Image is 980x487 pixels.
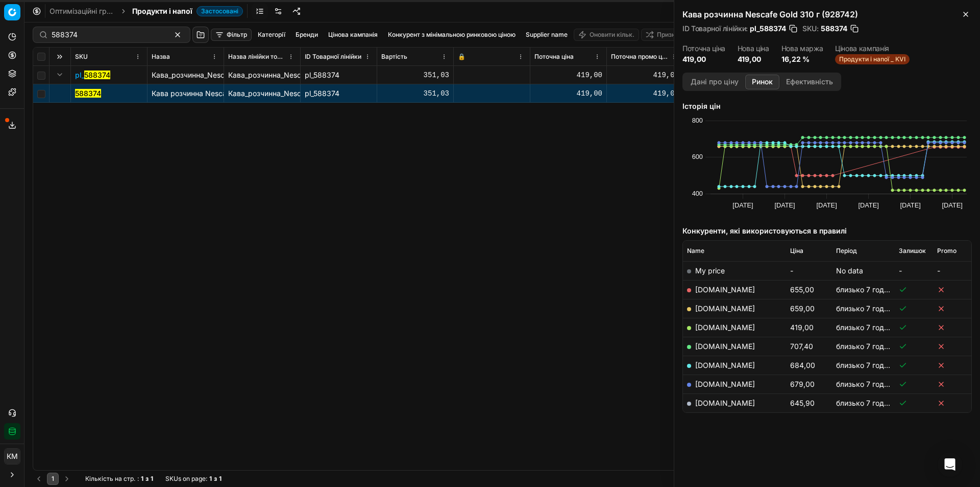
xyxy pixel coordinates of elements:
button: pl_588374 [75,70,110,80]
span: близько 7 годин тому [836,361,912,369]
text: [DATE] [774,201,795,209]
span: Назва лінійки товарів [228,53,286,61]
span: КM [5,449,20,464]
button: Призначити [641,29,697,41]
span: Період [836,247,857,255]
td: No data [832,261,895,280]
button: Supplier name [522,29,572,41]
strong: 1 [219,475,222,483]
strong: 1 [141,475,143,483]
button: Оновити кільк. [574,29,639,41]
div: 419,00 [534,88,602,99]
span: Продукти і напої _ KVI [835,54,910,64]
span: Name [687,247,704,255]
a: [DOMAIN_NAME] [695,380,755,388]
span: ID Товарної лінійки : [682,25,748,32]
h5: Конкуренти, які використовуються в правилі [682,226,972,236]
nav: breadcrumb [50,6,243,16]
td: - [786,261,832,280]
mark: 588374 [84,71,110,79]
div: pl_588374 [305,70,373,80]
text: [DATE] [858,201,878,209]
span: My price [695,266,725,275]
strong: 1 [151,475,153,483]
span: близько 7 годин тому [836,380,912,388]
button: 1 [47,473,59,485]
span: SKU [75,53,88,61]
button: Ефективність [779,75,840,89]
span: Кількість на стр. [85,475,135,483]
nav: pagination [33,473,73,485]
span: Ціна [790,247,803,255]
div: 419,00 [611,88,679,99]
span: 679,00 [790,380,815,388]
h2: Кава розчинна Nescafe Gold 310 г (928742) [682,8,972,20]
span: 659,00 [790,304,815,313]
dt: Нова маржа [781,45,823,52]
strong: з [214,475,217,483]
text: 800 [692,117,703,124]
dd: 419,00 [682,54,725,64]
button: Дані про ціну [684,75,745,89]
text: 400 [692,190,703,197]
span: Кава розчинна Nescafe Gold 310 г (928742) [152,89,304,98]
span: Вартість [381,53,407,61]
div: 419,00 [611,70,679,80]
button: Expand all [54,51,66,63]
a: Оптимізаційні групи [50,6,115,16]
span: близько 7 годин тому [836,342,912,351]
span: 655,00 [790,285,814,294]
span: 684,00 [790,361,815,369]
span: SKUs on page : [165,475,207,483]
button: Expand [54,68,66,81]
span: Promo [937,247,957,255]
div: : [85,475,153,483]
a: [DOMAIN_NAME] [695,361,755,369]
span: Залишок [899,247,926,255]
td: - [895,261,933,280]
dt: Цінова кампанія [835,45,910,52]
button: Ринок [745,75,779,89]
span: близько 7 годин тому [836,285,912,294]
mark: 588374 [75,89,101,98]
span: 🔒 [458,53,465,61]
span: 419,00 [790,323,814,332]
button: Бренди [291,29,322,41]
button: Конкурент з мінімальною ринковою ціною [384,29,520,41]
a: [DOMAIN_NAME] [695,285,755,294]
td: - [933,261,971,280]
dt: Нова ціна [738,45,769,52]
span: Застосовані [197,6,243,16]
text: [DATE] [732,201,753,209]
span: pl_588374 [750,24,786,34]
div: Кава_розчинна_Nescafe_Gold_310_г_(928742) [228,88,296,99]
div: 351,03 [381,88,449,99]
strong: 1 [209,475,212,483]
span: 707,40 [790,342,813,351]
button: Категорії [254,29,289,41]
input: Пошук по SKU або назві [52,30,163,40]
a: [DOMAIN_NAME] [695,399,755,407]
button: 588374 [75,88,101,99]
button: Фільтр [211,29,252,41]
button: Go to next page [61,473,73,485]
span: близько 7 годин тому [836,323,912,332]
span: Поточна ціна [534,53,574,61]
div: pl_588374 [305,88,373,99]
strong: з [145,475,149,483]
div: Кава_розчинна_Nescafe_Gold_310_г_(928742) [228,70,296,80]
h5: Історія цін [682,101,972,111]
span: 645,90 [790,399,815,407]
div: 419,00 [534,70,602,80]
dd: 16,22 % [781,54,823,64]
span: 588374 [821,24,847,34]
a: [DOMAIN_NAME] [695,304,755,313]
a: [DOMAIN_NAME] [695,342,755,351]
text: [DATE] [816,201,837,209]
span: ID Товарної лінійки [305,53,361,61]
text: 600 [692,153,703,160]
span: близько 7 годин тому [836,399,912,407]
span: pl_ [75,70,110,80]
span: Продукти і напоїЗастосовані [132,6,243,16]
button: КM [4,448,20,465]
